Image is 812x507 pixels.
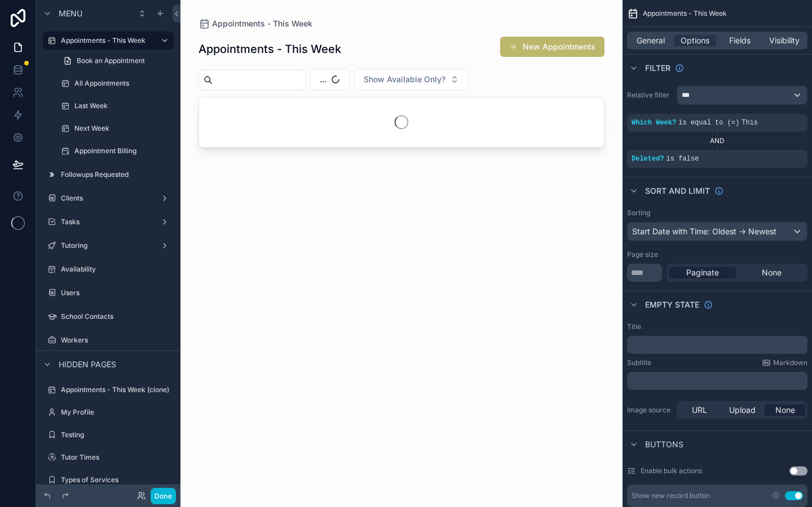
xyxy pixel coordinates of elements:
[627,336,807,354] div: scrollable content
[77,56,145,65] span: Book an Appointment
[74,101,171,110] label: Last Week
[74,146,171,155] label: Appointment Billing
[56,142,174,160] a: Appointment Billing
[643,9,727,18] span: Appointments - This Week
[43,426,174,444] a: Testing
[59,359,116,370] span: Hidden pages
[61,194,156,203] label: Clients
[692,404,707,416] span: URL
[627,372,807,390] div: scrollable content
[627,222,807,241] button: Start Date with Time: Oldest -> Newest
[645,63,670,74] span: Filter
[43,213,174,231] a: Tasks
[742,119,758,127] span: This
[627,358,651,367] label: Subtitle
[762,358,807,367] a: Markdown
[678,119,739,127] span: is equal to (=)
[43,331,174,349] a: Workers
[61,288,171,297] label: Users
[61,336,171,345] label: Workers
[43,471,174,489] a: Types of Services
[43,189,174,207] a: Clients
[61,385,171,394] label: Appointments - This Week (clone)
[61,430,171,439] label: Testing
[637,35,665,46] span: General
[61,312,171,321] label: School Contacts
[645,299,699,310] span: Empty state
[74,124,171,133] label: Next Week
[43,237,174,255] a: Tutoring
[773,358,807,367] span: Markdown
[645,185,710,197] span: Sort And Limit
[43,381,174,399] a: Appointments - This Week (clone)
[74,79,171,88] label: All Appointments
[43,448,174,466] a: Tutor Times
[775,404,795,416] span: None
[56,74,174,92] a: All Appointments
[667,155,699,163] span: is false
[627,322,641,331] label: Title
[151,488,176,504] button: Done
[61,36,151,45] label: Appointments - This Week
[61,453,171,462] label: Tutor Times
[61,265,171,274] label: Availability
[632,119,676,127] span: Which Week?
[61,170,171,179] label: Followups Requested
[56,52,174,70] a: Book an Appointment
[762,267,782,278] span: None
[686,267,719,278] span: Paginate
[59,8,82,19] span: Menu
[61,408,171,417] label: My Profile
[627,406,672,415] label: Image source
[729,35,751,46] span: Fields
[56,119,174,137] a: Next Week
[61,217,156,226] label: Tasks
[641,466,702,475] label: Enable bulk actions
[43,308,174,326] a: School Contacts
[632,155,664,163] span: Deleted?
[61,241,156,250] label: Tutoring
[43,284,174,302] a: Users
[627,250,658,259] label: Page size
[729,404,756,416] span: Upload
[627,91,672,100] label: Relative filter
[43,403,174,421] a: My Profile
[769,35,800,46] span: Visibility
[627,136,807,145] div: AND
[645,439,683,450] span: Buttons
[43,260,174,278] a: Availability
[61,475,171,484] label: Types of Services
[43,32,174,50] a: Appointments - This Week
[43,166,174,184] a: Followups Requested
[681,35,709,46] span: Options
[628,223,807,241] div: Start Date with Time: Oldest -> Newest
[627,208,650,217] label: Sorting
[56,97,174,115] a: Last Week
